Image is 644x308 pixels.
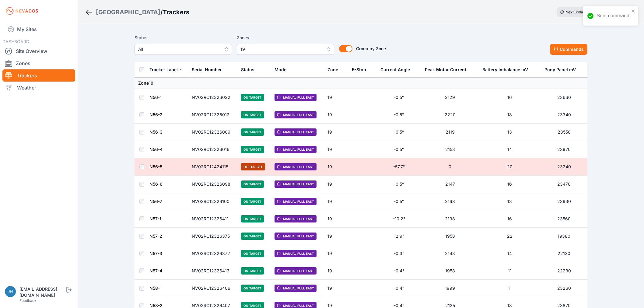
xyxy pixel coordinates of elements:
[241,146,264,153] span: On Target
[19,298,37,303] a: Feedback
[188,141,237,158] td: NV02RC12326016
[324,124,348,141] td: 19
[541,228,587,245] td: 19380
[479,193,541,210] td: 13
[135,44,232,55] button: All
[421,262,479,280] td: 1958
[479,210,541,228] td: 16
[135,34,232,41] label: Status
[377,245,422,262] td: -0.3°
[324,89,348,106] td: 19
[275,111,317,118] span: Manual Full East
[479,280,541,297] td: 11
[149,95,162,100] a: N56-1
[421,193,479,210] td: 2168
[188,262,237,280] td: NV02RC12326413
[275,128,317,136] span: Manual Full East
[2,45,75,57] a: Site Overview
[149,233,162,239] a: N57-2
[541,210,587,228] td: 23560
[479,141,541,158] td: 14
[377,228,422,245] td: -2.9°
[356,46,386,51] span: Group by Zone
[324,245,348,262] td: 19
[544,62,581,77] button: Pony Panel mV
[352,62,371,77] button: E-Stop
[149,268,162,273] a: N57-4
[149,251,162,256] a: N57-3
[479,89,541,106] td: 16
[421,158,479,176] td: 0
[352,67,366,73] div: E-Stop
[149,285,162,291] a: N58-1
[597,12,629,19] div: Sent command
[421,210,479,228] td: 2198
[479,106,541,124] td: 18
[324,141,348,158] td: 19
[2,69,75,82] a: Trackers
[541,176,587,193] td: 23470
[2,57,75,69] a: Zones
[96,8,160,16] a: [GEOGRAPHIC_DATA]
[5,6,39,16] img: Nevados
[275,62,291,77] button: Mode
[421,228,479,245] td: 1958
[377,89,422,106] td: -0.5°
[324,228,348,245] td: 19
[275,94,317,101] span: Manual Full East
[275,163,317,170] span: Manual Full East
[188,228,237,245] td: NV02RC12326375
[241,67,254,73] div: Status
[550,44,587,55] button: Commands
[482,62,533,77] button: Battery Imbalance mV
[541,158,587,176] td: 23240
[421,176,479,193] td: 2147
[188,89,237,106] td: NV02RC12326022
[241,233,264,240] span: On Target
[377,158,422,176] td: -57.7°
[544,67,576,73] div: Pony Panel mV
[327,67,338,73] div: Zone
[541,89,587,106] td: 23660
[275,198,317,205] span: Manual Full East
[188,106,237,124] td: NV02RC12326017
[188,176,237,193] td: NV02RC12326098
[275,233,317,240] span: Manual Full East
[149,303,163,308] a: N58-2
[2,82,75,94] a: Weather
[275,285,317,292] span: Manual Full East
[241,62,259,77] button: Status
[275,180,317,188] span: Manual Full East
[149,129,163,135] a: N56-3
[275,67,286,73] div: Mode
[163,8,189,16] h3: Trackers
[85,4,189,20] nav: Breadcrumb
[565,10,590,14] span: Next update in
[324,158,348,176] td: 19
[149,216,161,221] a: N57-1
[241,94,264,101] span: On Target
[192,67,222,73] div: Serial Number
[19,286,65,298] div: [EMAIL_ADDRESS][DOMAIN_NAME]
[541,106,587,124] td: 23340
[135,78,587,89] td: Zone 19
[631,9,635,13] button: close
[421,106,479,124] td: 2220
[241,267,264,275] span: On Target
[188,124,237,141] td: NV02RC12326009
[2,22,75,37] a: My Sites
[149,147,163,152] a: N56-4
[479,158,541,176] td: 20
[188,280,237,297] td: NV02RC12326406
[377,280,422,297] td: -0.4°
[327,62,343,77] button: Zone
[241,250,264,257] span: On Target
[425,67,466,73] div: Peak Motor Current
[479,262,541,280] td: 11
[138,46,220,53] span: All
[377,124,422,141] td: -0.5°
[275,267,317,275] span: Manual Full East
[324,106,348,124] td: 19
[324,176,348,193] td: 19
